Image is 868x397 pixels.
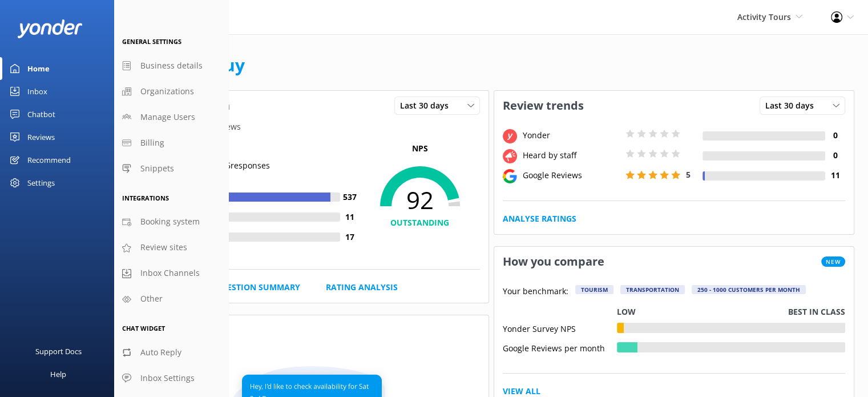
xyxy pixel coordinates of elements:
p: Your benchmark: [503,285,568,299]
span: Business details [140,59,203,72]
a: Manage Users [114,105,228,130]
a: Rating Analysis [326,281,398,294]
h4: 537 [340,191,360,203]
div: Inbox [27,80,47,103]
h3: Review trends [494,91,592,121]
h3: Website Chat [128,315,488,345]
div: Google Reviews [520,169,623,182]
div: Yonder [520,129,623,142]
a: Other [114,286,228,312]
a: Booking system [114,209,228,235]
a: Billing [114,130,228,156]
div: Yonder Survey NPS [503,323,617,333]
a: Auto Reply [114,340,228,366]
p: In the last 30 days [128,345,488,358]
span: Inbox Settings [140,372,195,384]
div: Settings [27,171,55,194]
span: Inbox Channels [140,267,200,279]
h5: Rating [137,142,360,155]
span: 5 [686,169,691,180]
span: Last 30 days [400,99,455,112]
span: Snippets [140,162,174,175]
a: Analyse Ratings [503,212,576,225]
span: Auto Reply [140,346,181,359]
a: Inbox Settings [114,366,228,391]
span: Billing [140,137,164,149]
div: Chatbot [27,103,55,126]
a: Business details [114,53,228,79]
div: Reviews [27,126,55,149]
a: Question Summary [215,281,300,294]
div: Home [27,57,50,80]
p: Best in class [788,306,845,318]
div: Transportation [620,285,685,294]
span: Chat Widget [122,324,165,332]
span: General Settings [122,37,181,46]
span: 92 [360,186,480,214]
div: Help [50,363,66,386]
div: Tourism [575,285,613,294]
a: Organizations [114,79,228,105]
h4: 0 [825,149,845,162]
span: Activity Tours [737,11,791,22]
span: Integrations [122,194,169,202]
span: New [821,256,845,267]
span: Last 30 days [765,99,821,112]
h4: 11 [340,211,360,223]
a: Inbox Channels [114,260,228,286]
p: | 565 responses [212,159,270,172]
div: Google Reviews per month [503,342,617,352]
p: Low [617,306,636,318]
span: Other [140,292,163,305]
div: Heard by staff [520,149,623,162]
h4: 11 [825,169,845,182]
span: Review sites [140,241,187,254]
a: Review sites [114,235,228,260]
h4: 0 [825,129,845,142]
div: Recommend [27,149,71,171]
span: Booking system [140,215,200,228]
p: NPS [360,142,480,155]
span: Organizations [140,85,194,98]
span: Manage Users [140,111,195,123]
h3: How you compare [494,247,613,276]
div: Support Docs [35,340,82,363]
p: From all sources of reviews [128,121,488,133]
h4: 17 [340,231,360,243]
img: yonder-white-logo.png [17,19,83,38]
a: Snippets [114,156,228,182]
h4: OUTSTANDING [360,216,480,229]
div: 250 - 1000 customers per month [692,285,806,294]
